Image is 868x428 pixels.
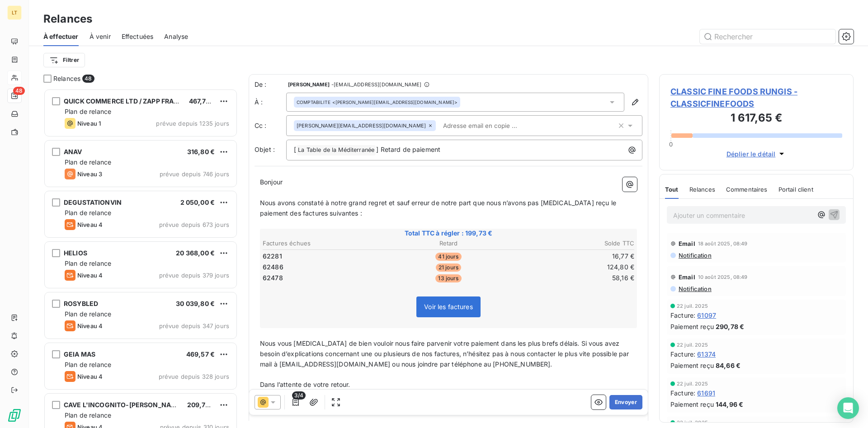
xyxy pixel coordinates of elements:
[260,339,631,368] span: Nous vous [MEDICAL_DATA] de bien vouloir nous faire parvenir votre paiement dans les plus brefs d...
[260,381,350,388] span: Dans l’attente de votre retour.
[43,11,92,27] h3: Relances
[679,240,695,247] span: Email
[159,272,229,279] span: prévue depuis 379 jours
[187,401,216,409] span: 209,76 €
[77,120,101,127] span: Niveau 1
[677,381,708,386] span: 22 juil. 2025
[670,110,842,128] h3: 1 617,65 €
[65,361,111,368] span: Plan de relance
[262,239,386,248] th: Factures échues
[64,148,82,155] span: ANAV
[189,97,216,105] span: 467,78 €
[436,263,461,272] span: 21 jours
[260,199,618,217] span: Nous avons constaté à notre grand regret et sauf erreur de notre part que nous n’avons pas [MEDIC...
[678,252,712,259] span: Notification
[669,141,673,148] span: 0
[726,149,776,159] span: Déplier le détail
[77,322,103,329] span: Niveau 4
[255,80,286,89] span: De :
[176,300,215,307] span: 30 039,80 €
[43,32,79,41] span: À effectuer
[187,148,215,155] span: 316,80 €
[511,273,635,283] td: 58,16 €
[159,322,229,329] span: prévue depuis 347 jours
[435,274,461,282] span: 13 jours
[670,361,714,370] span: Paiement reçu
[670,322,714,331] span: Paiement reçu
[288,82,330,87] span: [PERSON_NAME]
[294,146,296,153] span: [
[65,209,111,216] span: Plan de relance
[77,272,103,279] span: Niveau 4
[698,241,748,246] span: 18 août 2025, 08:49
[156,120,229,127] span: prévue depuis 1235 jours
[511,239,635,248] th: Solde TTC
[159,373,229,380] span: prévue depuis 328 jours
[670,85,842,110] span: CLASSIC FINE FOODS RUNGIS - CLASSICFINEFOODS
[255,121,286,130] label: Cc :
[670,310,695,320] span: Facture :
[43,53,85,67] button: Filtrer
[435,253,461,261] span: 41 jours
[697,388,715,398] span: 61691
[778,186,813,193] span: Portail client
[53,74,80,83] span: Relances
[297,99,330,105] span: COMPTABILITE
[263,273,283,282] span: 62478
[511,251,635,261] td: 16,77 €
[700,29,835,44] input: Rechercher
[670,349,695,359] span: Facture :
[90,32,111,41] span: À venir
[186,350,215,358] span: 469,57 €
[424,303,473,310] span: Voir les factures
[670,388,695,398] span: Facture :
[77,170,102,178] span: Niveau 3
[122,32,154,41] span: Effectuées
[716,322,744,331] span: 290,78 €
[677,303,708,309] span: 22 juil. 2025
[164,32,188,41] span: Analyse
[7,408,22,423] img: Logo LeanPay
[511,262,635,272] td: 124,80 €
[65,108,111,115] span: Plan de relance
[697,310,716,320] span: 61097
[160,170,229,178] span: prévue depuis 746 jours
[65,158,111,166] span: Plan de relance
[77,373,103,380] span: Niveau 4
[65,259,111,267] span: Plan de relance
[609,395,642,409] button: Envoyer
[176,249,215,257] span: 20 368,00 €
[837,397,859,419] div: Open Intercom Messenger
[678,285,712,292] span: Notification
[77,221,103,228] span: Niveau 4
[698,274,748,280] span: 10 août 2025, 08:49
[679,273,695,281] span: Email
[439,119,544,132] input: Adresse email en copie ...
[670,400,714,409] span: Paiement reçu
[64,249,87,257] span: HELIOS
[180,198,215,206] span: 2 050,00 €
[297,123,426,128] span: [PERSON_NAME][EMAIL_ADDRESS][DOMAIN_NAME]
[716,361,741,370] span: 84,66 €
[697,349,716,359] span: 61374
[297,145,376,155] span: La Table de la Méditerranée
[43,89,238,428] div: grid
[716,400,743,409] span: 144,96 €
[64,350,95,358] span: GEIA MAS
[64,300,98,307] span: ROSYBLED
[13,87,25,95] span: 48
[65,310,111,318] span: Plan de relance
[677,342,708,348] span: 22 juil. 2025
[724,149,789,159] button: Déplier le détail
[260,178,283,186] span: Bonjour
[689,186,715,193] span: Relances
[677,420,708,425] span: 22 juil. 2025
[7,5,22,20] div: LT
[64,97,188,105] span: QUICK COMMERCE LTD / ZAPP FRANCE
[376,146,440,153] span: ] Retard de paiement
[387,239,510,248] th: Retard
[255,98,286,107] label: À :
[263,263,283,272] span: 62486
[64,198,122,206] span: DEGUSTATIONVIN
[65,411,111,419] span: Plan de relance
